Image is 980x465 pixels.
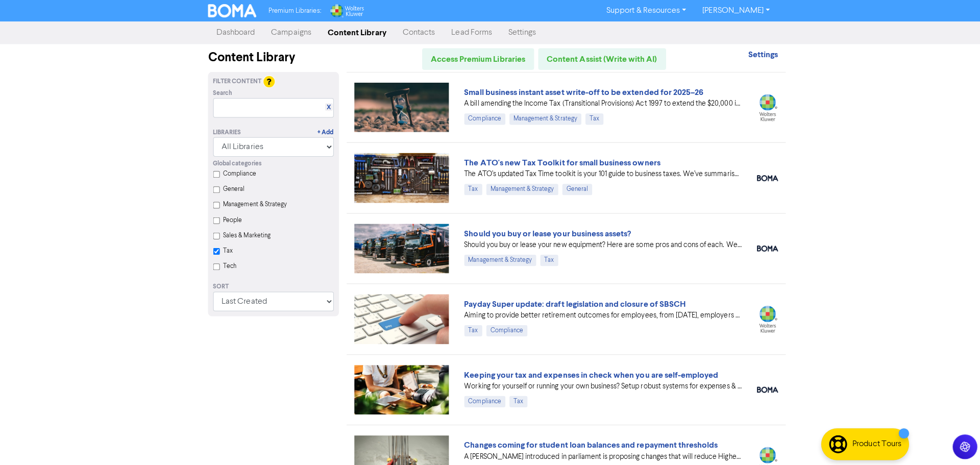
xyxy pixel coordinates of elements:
[212,127,240,136] div: Libraries
[461,98,737,109] div: A bill amending the Income Tax (Transitional Provisions) Act 1997 to extend the $20,000 instant a...
[535,48,662,69] a: Content Assist (Write with AI)
[461,323,479,334] div: Tax
[212,158,332,167] div: Global categories
[461,368,714,378] a: Keeping your tax and expenses in check when you are self-employed
[461,379,737,389] div: Working for yourself or running your own business? Setup robust systems for expenses & tax requir...
[461,183,479,194] div: Tax
[461,87,699,97] a: Small business instant asset write-off to be extended for 2025–26
[537,253,555,264] div: Tax
[461,394,502,405] div: Compliance
[461,308,737,319] div: Aiming to provide better retirement outcomes for employees, from 1 July 2026, employers will be r...
[267,8,319,14] span: Premium Libraries:
[559,183,589,194] div: General
[461,238,737,249] div: Should you buy or lease your new equipment? Here are some pros and cons of each. We also can revi...
[752,93,773,120] img: wolters_kluwer
[929,416,980,465] iframe: Chat Widget
[392,22,440,43] a: Contacts
[222,260,235,270] label: Tech
[744,49,773,59] strong: Settings
[212,77,332,86] div: Filter Content
[327,4,362,17] img: Wolters Kluwer
[506,113,578,124] div: Management & Strategy
[752,244,773,250] img: boma_accounting
[222,245,232,254] label: Tax
[497,22,541,43] a: Settings
[461,157,656,167] a: The ATO's new Tax Toolkit for small business owners
[261,22,317,43] a: Campaigns
[595,3,690,19] a: Support & Resources
[316,127,332,136] a: + Add
[461,168,737,179] div: The ATO’s updated Tax Time toolkit is your 101 guide to business taxes. We’ve summarised the key ...
[440,22,497,43] a: Lead Forms
[461,253,533,264] div: Management & Strategy
[207,22,261,43] a: Dashboard
[461,227,627,237] a: Should you buy or lease your business assets?
[222,184,243,193] label: General
[461,113,502,124] div: Compliance
[222,168,255,178] label: Compliance
[752,384,773,390] img: boma_accounting
[222,199,285,208] label: Management & Strategy
[420,48,531,69] a: Access Premium Libraries
[483,323,524,334] div: Compliance
[222,230,269,239] label: Sales & Marketing
[207,48,337,66] div: Content Library
[582,113,600,124] div: Tax
[212,88,231,97] span: Search
[483,183,555,194] div: Management & Strategy
[317,22,392,43] a: Content Library
[752,304,773,331] img: wolters_kluwer
[461,297,681,307] a: Payday Super update: draft legislation and closure of SBSCH
[744,51,773,59] a: Settings
[222,214,241,224] label: People
[506,394,524,405] div: Tax
[207,4,255,17] img: BOMA Logo
[325,103,329,111] a: X
[212,281,332,290] div: Sort
[461,437,714,448] a: Changes coming for student loan balances and repayment thresholds
[752,174,773,180] img: boma
[690,3,773,19] a: [PERSON_NAME]
[461,449,737,459] div: A Bill introduced in parliament is proposing changes that will reduce Higher Education Loan Progr...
